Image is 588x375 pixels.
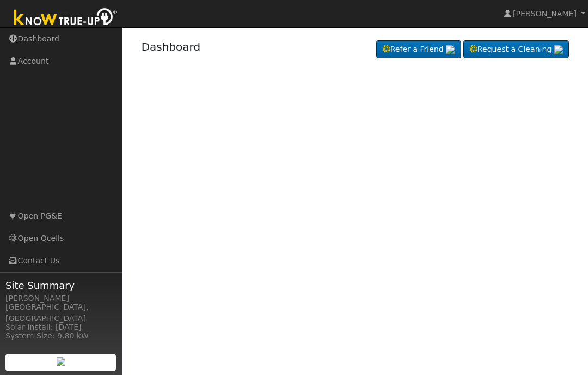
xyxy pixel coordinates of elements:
a: Request a Cleaning [463,40,569,59]
div: Solar Install: [DATE] [5,322,117,333]
img: retrieve [554,45,563,54]
a: Refer a Friend [376,40,461,59]
span: Site Summary [5,278,117,293]
img: retrieve [57,357,65,366]
span: [PERSON_NAME] [513,9,577,18]
div: [PERSON_NAME] [5,293,117,304]
a: Dashboard [142,40,201,53]
div: [GEOGRAPHIC_DATA], [GEOGRAPHIC_DATA] [5,301,117,324]
img: Know True-Up [8,6,122,31]
div: System Size: 9.80 kW [5,330,117,342]
img: retrieve [446,45,455,54]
